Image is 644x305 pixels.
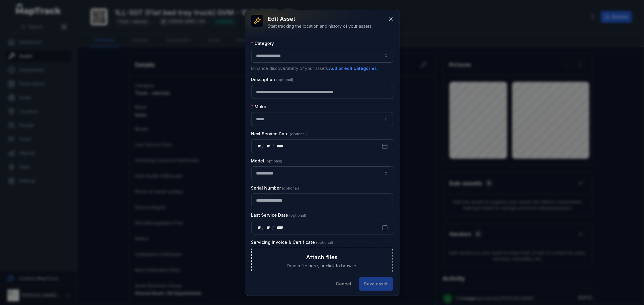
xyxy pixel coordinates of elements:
input: asset-edit:cf[9e2fc107-2520-4a87-af5f-f70990c66785]-label [251,112,393,126]
h3: Attach files [306,253,338,262]
div: month, [264,225,272,231]
input: asset-edit:cf[15485646-641d-4018-a890-10f5a66d77ec]-label [251,166,393,180]
div: day, [256,143,262,149]
button: Calendar [377,221,393,234]
label: Model [251,158,283,164]
div: / [262,143,264,149]
div: / [262,225,264,231]
label: Make [251,104,267,110]
label: Category [251,40,274,46]
label: Next Service Date [251,131,307,137]
h3: Edit asset [268,15,373,23]
div: Start tracking the location and history of your assets. [268,23,373,29]
label: Serial Number [251,185,299,191]
button: Calendar [377,139,393,153]
p: Enhance discoverability of your assets. [251,65,393,72]
label: Description [251,77,293,83]
div: day, [256,225,262,231]
span: Drag a file here, or click to browse. [287,263,357,269]
div: year, [274,225,286,231]
div: month, [264,143,272,149]
label: Servicing Invoice & Certificate [251,239,333,245]
label: Last Service Date [251,212,306,218]
div: year, [274,143,286,149]
div: / [272,225,274,231]
div: / [272,143,274,149]
button: Add or edit categories [329,65,377,72]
